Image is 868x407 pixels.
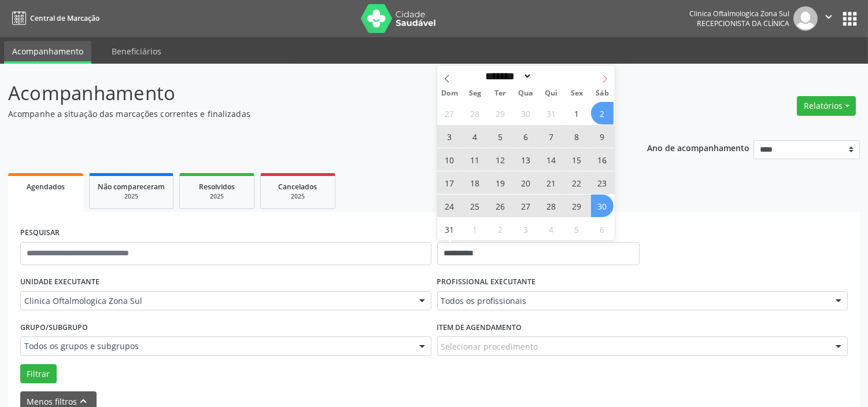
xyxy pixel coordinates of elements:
[20,273,99,291] label: UNIDADE EXECUTANTE
[515,195,537,217] span: Agosto 27, 2025
[20,364,57,384] button: Filtrar
[98,182,165,192] span: Não compareceram
[591,102,614,124] span: Agosto 2, 2025
[8,9,99,28] a: Central de Marcação
[540,218,563,240] span: Setembro 4, 2025
[566,218,588,240] span: Setembro 5, 2025
[438,102,461,124] span: Julho 27, 2025
[8,79,604,108] p: Acompanhamento
[464,195,486,217] span: Agosto 25, 2025
[98,192,165,201] div: 2025
[20,318,88,336] label: Grupo/Subgrupo
[463,90,488,97] span: Seg
[24,340,408,352] span: Todos os grupos e subgrupos
[269,192,327,201] div: 2025
[199,182,235,192] span: Resolvidos
[540,148,563,171] span: Agosto 14, 2025
[793,6,818,31] img: img
[464,148,486,171] span: Agosto 11, 2025
[438,148,461,171] span: Agosto 10, 2025
[438,125,461,148] span: Agosto 3, 2025
[515,125,537,148] span: Agosto 6, 2025
[20,224,60,242] label: PESQUISAR
[4,41,91,64] a: Acompanhamento
[589,90,615,97] span: Sáb
[591,148,614,171] span: Agosto 16, 2025
[489,102,512,124] span: Julho 29, 2025
[437,318,522,336] label: Item de agendamento
[24,295,408,307] span: Clinica Oftalmologica Zona Sul
[438,218,461,240] span: Agosto 31, 2025
[689,9,789,19] div: Clinica Oftalmologica Zona Sul
[515,102,537,124] span: Julho 30, 2025
[566,125,588,148] span: Agosto 8, 2025
[464,218,486,240] span: Setembro 1, 2025
[591,171,614,194] span: Agosto 23, 2025
[540,195,563,217] span: Agosto 28, 2025
[489,218,512,240] span: Setembro 2, 2025
[438,195,461,217] span: Agosto 24, 2025
[489,125,512,148] span: Agosto 5, 2025
[818,6,840,31] button: 
[437,90,463,97] span: Dom
[540,102,563,124] span: Julho 31, 2025
[489,148,512,171] span: Agosto 12, 2025
[564,90,589,97] span: Sex
[8,108,604,120] p: Acompanhe a situação das marcações correntes e finalizadas
[464,102,486,124] span: Julho 28, 2025
[538,90,564,97] span: Qui
[104,41,169,61] a: Beneficiários
[464,171,486,194] span: Agosto 18, 2025
[515,148,537,171] span: Agosto 13, 2025
[188,192,246,201] div: 2025
[591,218,614,240] span: Setembro 6, 2025
[515,171,537,194] span: Agosto 20, 2025
[566,171,588,194] span: Agosto 22, 2025
[279,182,317,192] span: Cancelados
[441,295,825,307] span: Todos os profissionais
[591,125,614,148] span: Agosto 9, 2025
[27,182,65,192] span: Agendados
[514,90,539,97] span: Qua
[438,171,461,194] span: Agosto 17, 2025
[441,340,538,353] span: Selecionar procedimento
[566,102,588,124] span: Agosto 1, 2025
[647,140,749,155] p: Ano de acompanhamento
[30,13,99,23] span: Central de Marcação
[489,171,512,194] span: Agosto 19, 2025
[540,125,563,148] span: Agosto 7, 2025
[437,273,536,291] label: PROFISSIONAL EXECUTANTE
[482,70,533,82] select: Month
[489,195,512,217] span: Agosto 26, 2025
[566,195,588,217] span: Agosto 29, 2025
[840,9,860,29] button: apps
[591,195,614,217] span: Agosto 30, 2025
[797,96,856,116] button: Relatórios
[532,70,570,82] input: Year
[566,148,588,171] span: Agosto 15, 2025
[822,10,835,23] i: 
[464,125,486,148] span: Agosto 4, 2025
[540,171,563,194] span: Agosto 21, 2025
[488,90,514,97] span: Ter
[515,218,537,240] span: Setembro 3, 2025
[697,19,789,28] span: Recepcionista da clínica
